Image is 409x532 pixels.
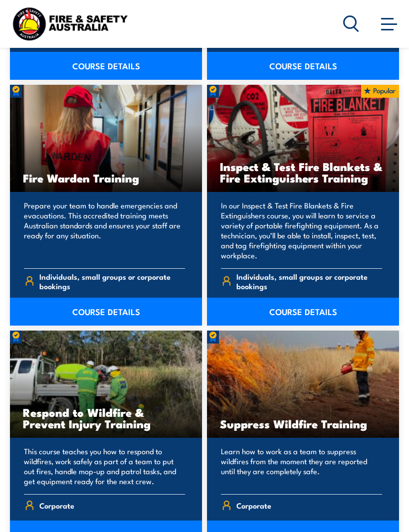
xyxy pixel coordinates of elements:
[207,298,399,326] a: COURSE DETAILS
[10,52,202,80] a: COURSE DETAILS
[236,498,271,513] span: Corporate
[221,200,382,260] p: In our Inspect & Test Fire Blankets & Fire Extinguishers course, you will learn to service a vari...
[23,172,189,183] h3: Fire Warden Training
[220,418,386,429] h3: Suppress Wildfire Training
[10,298,202,326] a: COURSE DETAILS
[39,272,186,291] span: Individuals, small groups or corporate bookings
[207,52,399,80] a: COURSE DETAILS
[221,446,382,486] p: Learn how to work as a team to suppress wildfires from the moment they are reported until they ar...
[39,498,74,513] span: Corporate
[236,272,383,291] span: Individuals, small groups or corporate bookings
[23,406,189,429] h3: Respond to Wildfire & Prevent Injury Training
[220,161,386,183] h3: Inspect & Test Fire Blankets & Fire Extinguishers Training
[24,200,185,260] p: Prepare your team to handle emergencies and evacuations. This accredited training meets Australia...
[24,446,185,486] p: This course teaches you how to respond to wildfires, work safely as part of a team to put out fir...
